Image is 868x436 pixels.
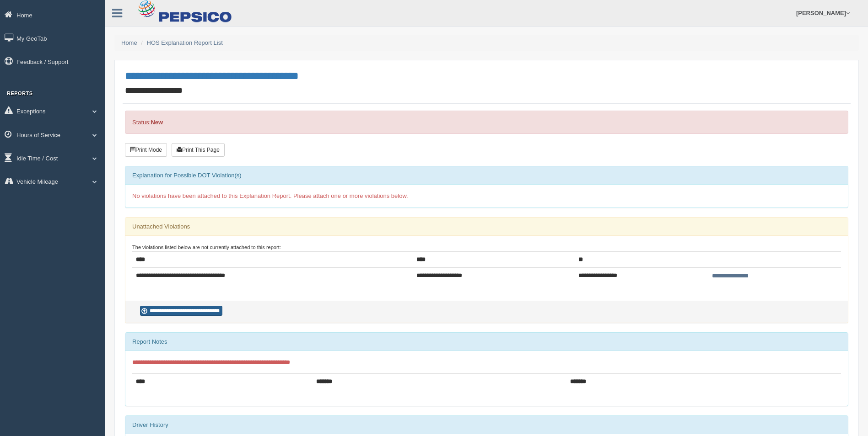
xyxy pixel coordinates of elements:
[147,39,223,46] a: HOS Explanation Report List
[172,143,225,157] button: Print This Page
[132,245,281,250] small: The violations listed below are not currently attached to this report:
[125,416,848,434] div: Driver History
[121,39,137,46] a: Home
[125,166,848,185] div: Explanation for Possible DOT Violation(s)
[125,111,848,134] div: Status:
[125,333,848,351] div: Report Notes
[125,218,848,236] div: Unattached Violations
[125,143,167,157] button: Print Mode
[132,192,408,199] span: No violations have been attached to this Explanation Report. Please attach one or more violations...
[151,119,163,126] strong: New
